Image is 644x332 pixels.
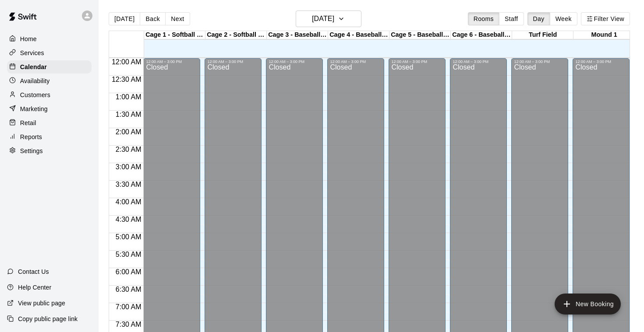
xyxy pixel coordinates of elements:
p: View public page [18,299,65,308]
div: Cage 2 - Softball (Triple Play) [205,31,267,39]
div: 12:00 AM – 3:00 PM [330,59,382,64]
span: 6:30 AM [113,286,144,293]
p: Home [20,35,37,43]
button: Back [140,12,166,25]
div: Cage 5 - Baseball (HitTrax) [389,31,451,39]
div: 12:00 AM – 3:00 PM [269,59,320,64]
span: 5:00 AM [113,233,144,241]
p: Services [20,49,44,57]
span: 1:30 AM [113,111,144,118]
div: Cage 1 - Softball (Hack Attack) [144,31,205,39]
p: Help Center [18,283,51,292]
a: Services [7,46,92,59]
div: 12:00 AM – 3:00 PM [575,59,627,64]
span: 4:00 AM [113,198,144,206]
button: [DATE] [296,10,361,27]
span: 1:00 AM [113,93,144,101]
a: Home [7,32,92,45]
div: Cage 4 - Baseball (Triple Play) [328,31,389,39]
div: 12:00 AM – 3:00 PM [514,59,566,64]
a: Reports [7,130,92,143]
p: Marketing [20,105,48,113]
a: Settings [7,144,92,157]
a: Marketing [7,102,92,115]
a: Customers [7,88,92,101]
span: 6:00 AM [113,268,144,276]
p: Retail [20,119,36,127]
h6: [DATE] [312,13,334,25]
button: Staff [499,12,524,25]
p: Customers [20,91,50,99]
span: 12:00 AM [110,58,144,66]
button: [DATE] [109,12,140,25]
div: Cage 6 - Baseball (Hack Attack Hand-fed Machine) [451,31,512,39]
div: 12:00 AM – 3:00 PM [207,59,259,64]
button: add [555,294,621,315]
p: Copy public page link [18,315,78,323]
span: 7:00 AM [113,303,144,311]
button: Week [550,12,577,25]
p: Calendar [20,63,47,71]
a: Retail [7,116,92,129]
div: Turf Field [512,31,573,39]
span: 2:00 AM [113,128,144,136]
p: Reports [20,133,42,141]
a: Calendar [7,60,92,73]
span: 2:30 AM [113,146,144,153]
span: 3:30 AM [113,181,144,188]
button: Filter View [581,12,630,25]
div: Mound 1 [573,31,635,39]
span: 5:30 AM [113,251,144,258]
p: Availability [20,77,50,85]
p: Contact Us [18,267,49,276]
span: 4:30 AM [113,216,144,223]
div: 12:00 AM – 3:00 PM [453,59,504,64]
button: Day [527,12,550,25]
a: Availability [7,74,92,87]
button: Next [165,12,190,25]
button: Rooms [468,12,499,25]
span: 3:00 AM [113,163,144,171]
div: Cage 3 - Baseball (Triple Play) [267,31,328,39]
span: 12:30 AM [110,76,144,83]
div: 12:00 AM – 3:00 PM [146,59,198,64]
div: 12:00 AM – 3:00 PM [391,59,443,64]
p: Settings [20,147,43,155]
span: 7:30 AM [113,321,144,328]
